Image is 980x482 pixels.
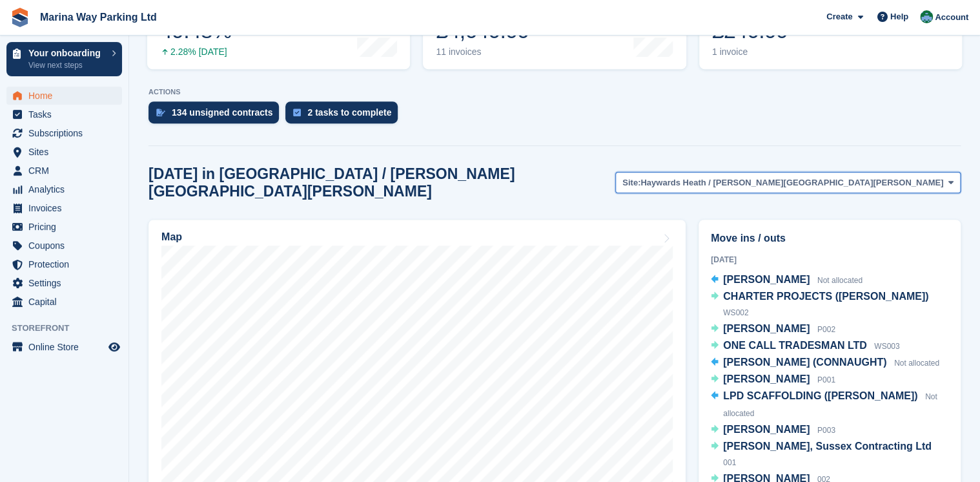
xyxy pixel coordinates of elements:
a: menu [6,87,122,105]
a: LPD SCAFFOLDING ([PERSON_NAME]) Not allocated [711,388,948,422]
span: Not allocated [894,359,939,368]
span: Capital [28,293,106,311]
img: stora-icon-8386f47178a22dfd0bd8f6a31ec36ba5ce8667c1dd55bd0f319d3a0aa187defe.svg [10,8,30,27]
span: WS002 [723,308,748,317]
a: [PERSON_NAME] Not allocated [711,272,863,289]
span: P003 [817,426,835,435]
span: Account [935,11,968,24]
a: menu [6,143,122,161]
span: Not allocated [723,392,937,418]
span: Settings [28,274,106,292]
span: Help [890,10,908,23]
a: [PERSON_NAME] P003 [711,422,835,439]
a: menu [6,236,122,255]
span: Pricing [28,218,106,236]
img: task-75834270c22a3079a89374b754ae025e5fb1db73e45f91037f5363f120a921f8.svg [293,109,301,116]
div: 134 unsigned contracts [172,107,272,118]
a: 134 unsigned contracts [148,101,285,130]
span: [PERSON_NAME] [723,424,810,435]
span: LPD SCAFFOLDING ([PERSON_NAME]) [723,390,917,401]
span: [PERSON_NAME] [723,274,810,285]
span: Storefront [12,322,128,335]
span: Invoices [28,199,106,217]
span: WS003 [874,342,899,351]
span: [PERSON_NAME] (CONNAUGHT) [723,357,886,368]
h2: Move ins / outs [711,231,948,246]
a: menu [6,274,122,292]
span: Coupons [28,236,106,255]
span: Online Store [28,338,106,356]
span: P002 [817,325,835,334]
a: menu [6,124,122,142]
span: Not allocated [817,276,863,285]
span: Subscriptions [28,124,106,142]
a: Preview store [107,339,122,355]
h2: Map [161,231,182,243]
a: menu [6,162,122,180]
p: View next steps [28,59,105,71]
span: Create [826,10,852,23]
a: [PERSON_NAME] P002 [711,321,835,338]
span: Sites [28,143,106,161]
a: menu [6,338,122,356]
a: [PERSON_NAME] P001 [711,372,835,388]
h2: [DATE] in [GEOGRAPHIC_DATA] / [PERSON_NAME][GEOGRAPHIC_DATA][PERSON_NAME] [148,165,615,200]
div: 11 invoices [436,47,532,58]
a: menu [6,105,122,123]
a: menu [6,180,122,198]
div: [DATE] [711,254,948,266]
a: [PERSON_NAME] (CONNAUGHT) Not allocated [711,355,939,372]
span: CRM [28,162,106,180]
a: menu [6,293,122,311]
span: [PERSON_NAME], Sussex Contracting Ltd [723,441,932,452]
span: P001 [817,375,835,384]
button: Site: Haywards Heath / [PERSON_NAME][GEOGRAPHIC_DATA][PERSON_NAME] [615,172,961,193]
a: [PERSON_NAME], Sussex Contracting Ltd 001 [711,439,948,471]
p: Your onboarding [28,48,105,58]
a: ONE CALL TRADESMAN LTD WS003 [711,338,899,355]
img: Paul Lewis [920,10,933,23]
div: 2.28% [DATE] [160,47,231,58]
a: CHARTER PROJECTS ([PERSON_NAME]) WS002 [711,289,948,321]
img: contract_signature_icon-13c848040528278c33f63329250d36e43548de30e8caae1d1a13099fd9432cc5.svg [156,109,165,116]
a: Marina Way Parking Ltd [35,6,162,28]
a: 2 tasks to complete [285,101,404,130]
span: Protection [28,255,106,273]
span: Tasks [28,105,106,123]
a: menu [6,199,122,217]
span: ONE CALL TRADESMAN LTD [723,340,867,351]
span: Haywards Heath / [PERSON_NAME][GEOGRAPHIC_DATA][PERSON_NAME] [640,176,943,189]
span: Analytics [28,180,106,198]
p: ACTIONS [148,88,961,96]
a: Your onboarding View next steps [6,42,122,76]
a: menu [6,255,122,273]
span: Site: [622,176,640,189]
span: [PERSON_NAME] [723,323,810,334]
span: [PERSON_NAME] [723,373,810,384]
div: 1 invoice [712,47,801,58]
span: CHARTER PROJECTS ([PERSON_NAME]) [723,291,928,302]
span: 001 [723,458,736,467]
span: Home [28,87,106,105]
a: menu [6,218,122,236]
div: 2 tasks to complete [307,107,391,118]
